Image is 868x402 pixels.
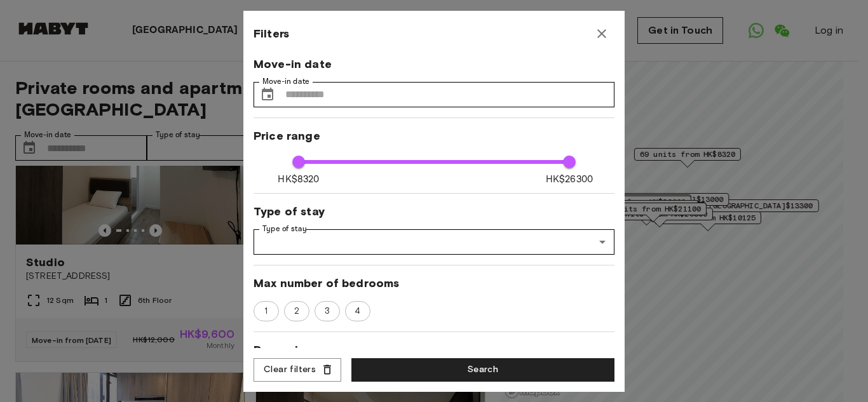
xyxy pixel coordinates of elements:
span: 2 [287,305,306,318]
span: 3 [318,305,337,318]
label: Type of stay [262,224,307,234]
span: Filters [254,26,289,41]
span: Type of stay [254,204,614,219]
span: 1 [257,305,275,318]
span: HK$8320 [278,173,319,186]
span: Max number of bedrooms [254,276,614,291]
span: Room size [254,342,614,358]
div: 4 [345,301,370,321]
button: Search [351,358,614,382]
div: 3 [315,301,340,321]
span: HK$26300 [546,173,593,186]
button: Choose date [255,82,280,107]
div: 1 [254,301,279,321]
span: Price range [254,128,614,144]
label: Move-in date [262,76,309,87]
span: Move-in date [254,57,614,72]
button: Clear filters [254,358,341,382]
span: 4 [348,305,367,318]
div: 2 [284,301,309,321]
